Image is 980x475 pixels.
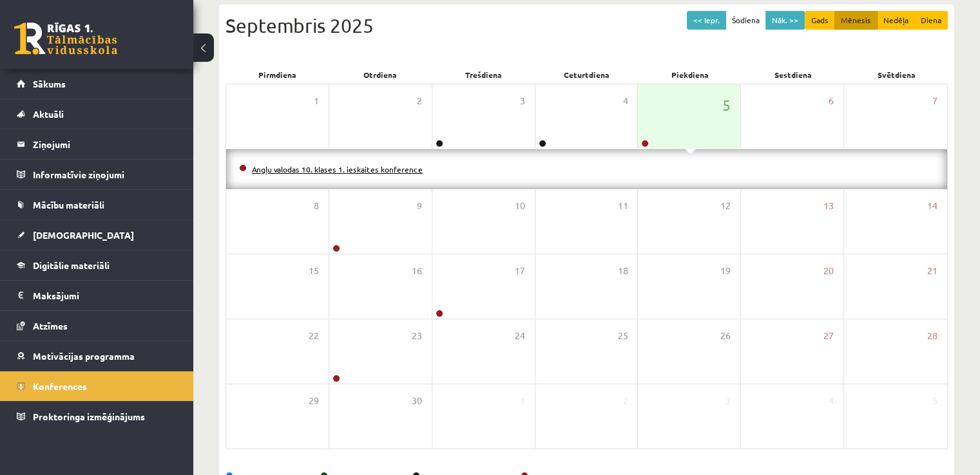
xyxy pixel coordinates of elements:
[805,11,835,30] button: Gads
[33,199,104,210] span: Mācību materiāli
[309,394,319,408] span: 29
[687,11,726,30] button: << Iepr.
[725,11,766,30] button: Šodiena
[617,329,628,343] span: 25
[535,66,638,84] div: Ceturtdiena
[639,66,742,84] div: Piekdiena
[515,264,525,278] span: 17
[17,99,177,129] a: Aktuāli
[927,329,937,343] span: 28
[622,394,628,408] span: 2
[927,199,937,213] span: 14
[914,11,948,30] button: Diena
[877,11,915,30] button: Nedēļa
[720,264,731,278] span: 19
[314,94,319,108] span: 1
[412,264,422,278] span: 16
[932,94,937,108] span: 7
[33,350,135,362] span: Motivācijas programma
[829,394,834,408] span: 4
[432,66,535,84] div: Trešdiena
[722,94,731,116] span: 5
[17,190,177,219] a: Mācību materiāli
[309,329,319,343] span: 22
[823,264,834,278] span: 20
[845,66,948,84] div: Svētdiena
[765,11,805,30] button: Nāk. >>
[417,94,422,108] span: 2
[33,259,110,271] span: Digitālie materiāli
[520,94,525,108] span: 3
[226,11,948,40] div: Septembris 2025
[33,380,87,392] span: Konferences
[742,66,845,84] div: Sestdiena
[17,371,177,401] a: Konferences
[17,220,177,250] a: [DEMOGRAPHIC_DATA]
[17,311,177,340] a: Atzīmes
[725,394,731,408] span: 3
[520,394,525,408] span: 1
[829,94,834,108] span: 6
[823,199,834,213] span: 13
[412,394,422,408] span: 30
[33,281,177,310] legend: Maksājumi
[33,320,68,331] span: Atzīmes
[17,402,177,431] a: Proktoringa izmēģinājums
[17,160,177,189] a: Informatīvie ziņojumi
[17,281,177,310] a: Maksājumi
[417,199,422,213] span: 9
[33,129,177,159] legend: Ziņojumi
[823,329,834,343] span: 27
[33,160,177,189] legend: Informatīvie ziņojumi
[720,329,731,343] span: 26
[309,264,319,278] span: 15
[17,129,177,159] a: Ziņojumi
[617,264,628,278] span: 18
[33,108,64,120] span: Aktuāli
[329,66,432,84] div: Otrdiena
[33,229,134,241] span: [DEMOGRAPHIC_DATA]
[14,23,117,55] a: Rīgas 1. Tālmācības vidusskola
[252,164,423,174] a: Angļu valodas 10. klases 1. ieskaites konference
[33,411,145,422] span: Proktoringa izmēģinājums
[617,199,628,213] span: 11
[412,329,422,343] span: 23
[17,250,177,280] a: Digitālie materiāli
[932,394,937,408] span: 5
[226,66,329,84] div: Pirmdiena
[314,199,319,213] span: 8
[17,341,177,371] a: Motivācijas programma
[17,69,177,98] a: Sākums
[515,199,525,213] span: 10
[720,199,731,213] span: 12
[515,329,525,343] span: 24
[834,11,878,30] button: Mēnesis
[33,78,66,89] span: Sākums
[622,94,628,108] span: 4
[927,264,937,278] span: 21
